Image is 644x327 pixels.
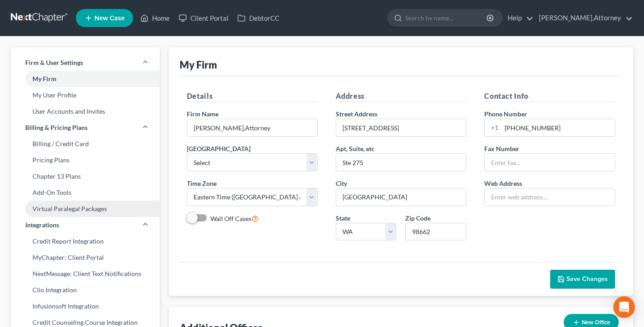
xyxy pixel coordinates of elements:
a: Virtual Paralegal Packages [11,201,160,217]
label: Zip Code [405,213,431,223]
span: Firm & User Settings [25,58,83,67]
label: City [336,179,347,188]
a: My Firm [11,71,160,87]
div: +1 [485,119,501,136]
h5: Details [187,91,318,102]
a: [PERSON_NAME],Attorney [534,10,633,26]
span: Billing & Pricing Plans [25,123,88,132]
a: NextMessage: Client Text Notifications [11,266,160,282]
h5: Address [336,91,467,102]
a: Billing & Pricing Plans [11,120,160,136]
input: Search by name... [405,9,488,26]
a: Client Portal [174,10,233,26]
label: Fax Number [484,144,519,153]
input: Enter fax... [485,154,615,171]
div: Open Intercom Messenger [613,296,635,318]
a: Infusionsoft Integration [11,298,160,314]
a: Credit Report Integration [11,233,160,249]
a: Help [503,10,533,26]
input: Enter address... [336,119,466,136]
span: Integrations [25,221,59,230]
input: Enter city... [336,189,466,206]
label: Time Zone [187,179,217,188]
a: My User Profile [11,87,160,103]
a: Chapter 13 Plans [11,168,160,184]
span: Wall Off Cases [210,215,251,222]
label: [GEOGRAPHIC_DATA] [187,144,250,153]
a: Add-On Tools [11,184,160,201]
input: Enter web address.... [485,189,615,206]
label: Web Address [484,179,522,188]
a: User Accounts and Invites [11,103,160,120]
span: New Case [94,15,125,22]
label: State [336,213,350,223]
a: Pricing Plans [11,152,160,168]
div: My Firm [180,58,217,71]
input: Enter phone... [501,119,615,136]
input: XXXXX [405,223,466,241]
label: Street Address [336,109,377,119]
a: MyChapter: Client Portal [11,249,160,266]
a: Integrations [11,217,160,233]
input: Enter name... [187,119,317,136]
a: Clio Integration [11,282,160,298]
label: Apt, Suite, etc [336,144,375,153]
label: Phone Number [484,109,527,119]
a: Home [136,10,174,26]
span: Save Changes [566,275,608,283]
a: Firm & User Settings [11,55,160,71]
input: (optional) [336,154,466,171]
h5: Contact Info [484,91,615,102]
button: Save Changes [550,270,615,289]
a: DebtorCC [233,10,284,26]
span: Firm Name [187,110,218,118]
a: Billing / Credit Card [11,136,160,152]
